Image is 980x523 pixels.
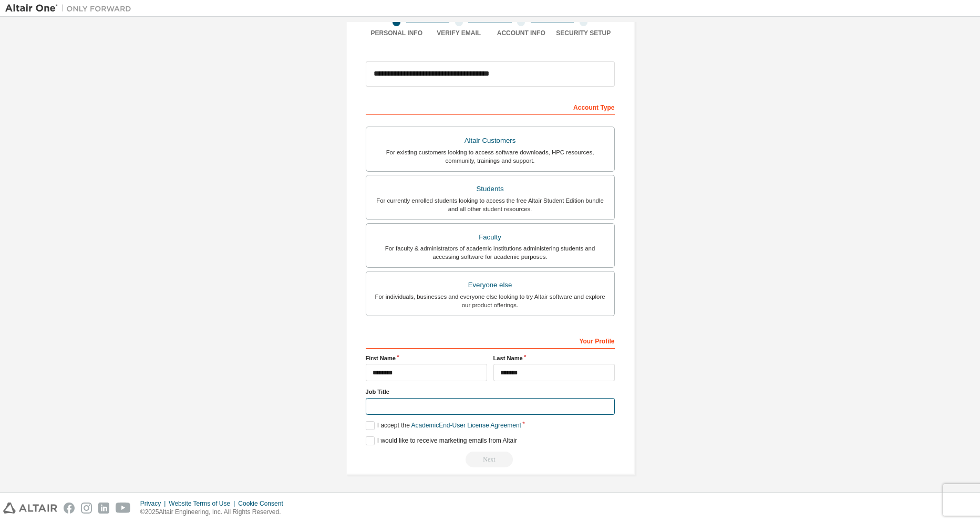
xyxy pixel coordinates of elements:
div: Your Profile [366,332,615,349]
label: Job Title [366,388,615,396]
img: linkedin.svg [98,503,109,514]
div: For currently enrolled students looking to access the free Altair Student Edition bundle and all ... [373,196,608,213]
img: youtube.svg [116,503,131,514]
div: Verify Email [428,29,490,37]
a: Academic End-User License Agreement [411,422,521,429]
div: For existing customers looking to access software downloads, HPC resources, community, trainings ... [373,148,608,165]
label: Last Name [493,354,615,362]
div: For individuals, businesses and everyone else looking to try Altair software and explore our prod... [373,292,608,309]
div: Security Setup [552,29,615,37]
img: instagram.svg [81,503,92,514]
label: I would like to receive marketing emails from Altair [366,436,517,445]
div: Everyone else [373,278,608,292]
div: Students [373,182,608,196]
div: Read and acccept EULA to continue [366,452,615,467]
img: Altair One [5,3,137,14]
div: Website Terms of Use [169,499,238,508]
img: facebook.svg [64,503,75,514]
div: Cookie Consent [238,499,289,508]
div: For faculty & administrators of academic institutions administering students and accessing softwa... [373,244,608,261]
div: Account Type [366,98,615,115]
div: Privacy [140,499,169,508]
img: altair_logo.svg [3,503,57,514]
div: Faculty [373,230,608,245]
label: First Name [366,354,487,362]
div: Personal Info [366,29,428,37]
label: I accept the [366,421,521,430]
div: Altair Customers [373,133,608,148]
div: Account Info [490,29,553,37]
p: © 2025 Altair Engineering, Inc. All Rights Reserved. [140,508,290,517]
